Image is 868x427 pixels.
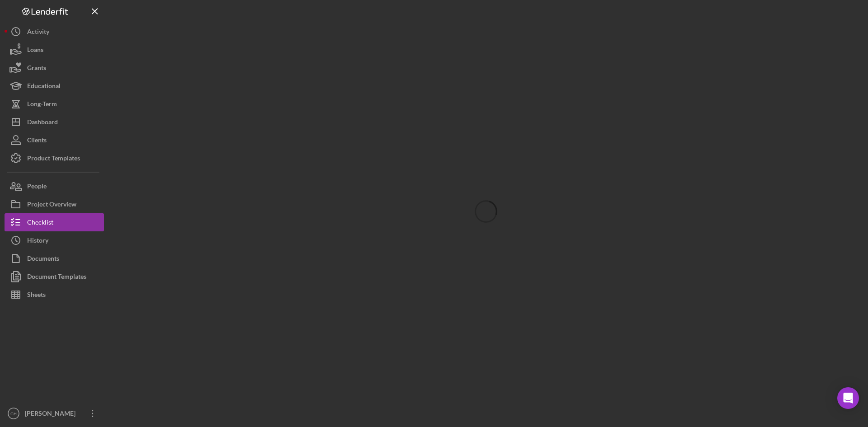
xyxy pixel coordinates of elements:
button: Educational [5,77,104,95]
div: Document Templates [27,267,86,288]
button: Loans [5,41,104,59]
button: CH[PERSON_NAME] [5,404,104,422]
button: Grants [5,59,104,77]
div: History [27,231,48,252]
button: Sheets [5,286,104,304]
div: [PERSON_NAME] [23,404,81,425]
div: Checklist [27,213,53,234]
button: People [5,177,104,195]
div: Long-Term [27,95,57,115]
text: CH [10,411,17,416]
div: Educational [27,77,61,97]
button: Dashboard [5,113,104,131]
div: Sheets [27,286,46,306]
div: Documents [27,249,59,270]
button: Long-Term [5,95,104,113]
div: Product Templates [27,149,80,169]
button: Checklist [5,213,104,231]
div: Open Intercom Messenger [837,387,859,409]
div: Clients [27,131,47,151]
div: Activity [27,23,49,43]
button: History [5,231,104,249]
div: Project Overview [27,195,76,216]
button: Document Templates [5,267,104,286]
button: Documents [5,249,104,267]
button: Project Overview [5,195,104,213]
button: Clients [5,131,104,149]
button: Activity [5,23,104,41]
button: Product Templates [5,149,104,167]
div: People [27,177,47,197]
div: Dashboard [27,113,58,133]
div: Grants [27,59,46,79]
div: Loans [27,41,43,61]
